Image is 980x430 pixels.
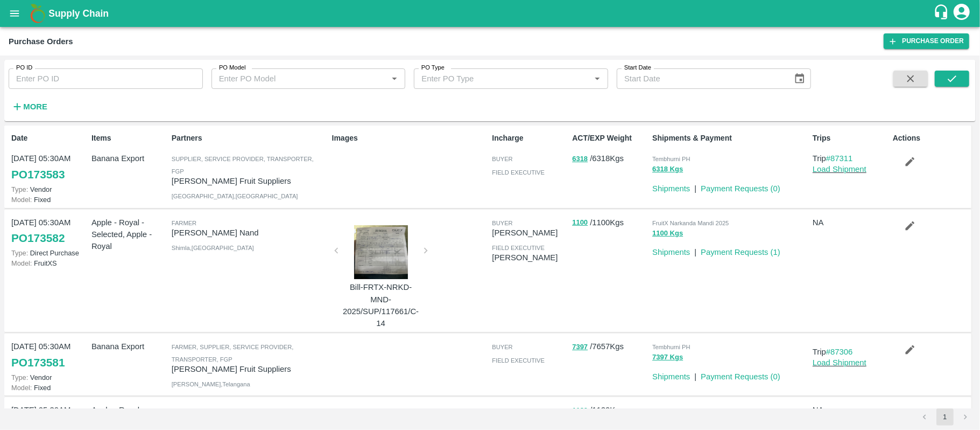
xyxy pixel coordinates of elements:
button: 7397 [572,341,588,353]
p: Banana Export [91,341,167,352]
p: ACT/EXP Weight [572,133,648,144]
span: buyer [492,344,512,350]
p: / 1100 Kgs [572,217,648,229]
button: 6318 Kgs [652,163,683,176]
span: Shimla , [GEOGRAPHIC_DATA] [172,245,254,251]
p: Partners [172,133,328,144]
button: 6318 [572,153,588,165]
p: Trip [813,346,889,358]
p: FruitXS [11,258,87,268]
a: PO173582 [11,228,65,248]
a: Supply Chain [48,6,933,21]
img: logo [27,3,48,24]
input: Start Date [617,68,785,89]
p: Incharge [492,133,568,144]
input: Enter PO Model [215,72,385,86]
p: / 6318 Kgs [572,152,648,165]
button: Choose date [789,68,810,89]
p: Direct Purchase [11,248,87,258]
span: [PERSON_NAME] , Telangana [172,381,250,387]
div: | [690,178,696,195]
a: Shipments [652,184,690,193]
p: Trip [813,152,889,164]
span: Farmer [172,220,196,226]
strong: More [23,102,47,111]
p: [PERSON_NAME] [492,227,568,239]
button: 1100 Kgs [652,227,683,240]
button: Open [387,72,401,86]
a: Shipments [652,248,690,256]
span: Type: [11,249,28,257]
a: #87311 [826,154,853,163]
button: 1120 [572,405,588,417]
p: [DATE] 05:30AM [11,341,87,352]
span: Tembhurni PH [652,156,690,162]
div: | [690,366,696,383]
button: 1100 [572,217,588,229]
a: PO173581 [11,353,65,372]
span: field executive [492,245,545,251]
a: Load Shipment [813,358,866,367]
span: Model: [11,384,32,392]
a: Purchase Order [884,33,969,49]
button: page 1 [936,408,954,426]
span: Type: [11,373,28,382]
span: [GEOGRAPHIC_DATA] , [GEOGRAPHIC_DATA] [172,193,298,199]
span: Model: [11,196,32,204]
p: NA [813,404,889,416]
div: customer-support [933,4,952,23]
label: PO Model [219,64,246,72]
a: Shipments [652,372,690,381]
a: Payment Requests (0) [701,372,780,381]
p: Date [11,133,87,144]
span: Model: [11,259,32,267]
p: / 7657 Kgs [572,341,648,353]
input: Enter PO ID [9,68,203,89]
button: 7397 Kgs [652,351,683,364]
p: [DATE] 05:30AM [11,152,87,164]
a: Payment Requests (0) [701,184,780,193]
p: [PERSON_NAME] [492,252,568,263]
p: Fixed [11,383,87,393]
button: Open [590,72,604,86]
a: Load Shipment [813,165,866,174]
p: NA [813,217,889,228]
p: Shipments & Payment [652,133,808,144]
label: Start Date [624,64,651,72]
a: #87306 [826,348,853,356]
span: Supplier, Service Provider, Transporter, FGP [172,156,314,174]
p: [PERSON_NAME] Fruit Suppliers [172,363,328,375]
p: [PERSON_NAME] Fruit Suppliers [172,175,328,187]
p: Vendor [11,372,87,383]
b: Supply Chain [48,8,109,19]
span: Tembhurni PH [652,344,690,350]
button: open drawer [2,1,27,26]
p: Vendor [11,184,87,195]
p: / 1120 Kgs [572,404,648,417]
nav: pagination navigation [914,408,976,426]
p: [DATE] 05:30AM [11,217,87,228]
p: Fixed [11,195,87,205]
div: account of current user [952,2,971,25]
p: Bill-FRTX-NRKD-MND-2025/SUP/117661/C-14 [341,281,421,329]
span: field executive [492,169,545,176]
a: Payment Requests (1) [701,248,780,256]
span: FruitX Rohru Mandi 2025 [652,407,719,414]
p: Apple - Royal [91,404,167,416]
p: [DATE] 05:30AM [11,404,87,416]
p: Apple - Royal - Selected, Apple - Royal [91,217,167,253]
span: field executive [492,357,545,364]
span: Farmer, Supplier, Service Provider, Transporter, FGP [172,344,294,362]
input: Enter PO Type [417,72,587,86]
button: More [9,98,50,116]
p: [PERSON_NAME] Nand [172,227,328,239]
p: Banana Export [91,152,167,164]
span: FruitX Narkanda Mandi 2025 [652,220,729,226]
span: Farmer [172,407,196,414]
span: buyer [492,407,512,414]
p: Images [332,133,488,144]
p: Items [91,133,167,144]
span: buyer [492,156,512,162]
span: Type: [11,185,28,193]
label: PO Type [421,64,445,72]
